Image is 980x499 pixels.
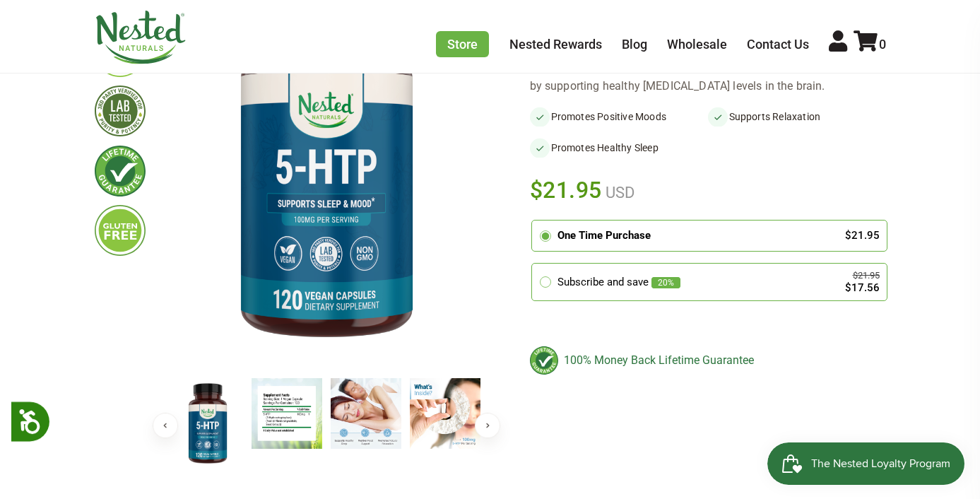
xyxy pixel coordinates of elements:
a: Nested Rewards [509,37,602,52]
img: 5-HTP Supplement [172,378,243,470]
img: badge-lifetimeguarantee-color.svg [530,346,558,375]
span: $21.95 [530,175,603,206]
iframe: Button to open loyalty program pop-up [767,442,966,485]
div: Nested Naturals [MEDICAL_DATA] promotes a calm & relaxed state by supporting healthy [MEDICAL_DAT... [530,59,886,95]
img: 5-HTP Supplement [410,378,480,449]
span: 0 [879,37,886,52]
img: 5-HTP Supplement [252,378,322,449]
img: 5-HTP Supplement [331,378,401,449]
a: Blog [622,37,647,52]
img: thirdpartytested [95,86,146,136]
li: Promotes Positive Moods [530,107,708,127]
a: Store [436,31,489,57]
button: Previous [153,413,178,438]
a: Wholesale [667,37,727,52]
li: Promotes Healthy Sleep [530,138,708,158]
li: Supports Relaxation [708,107,886,127]
button: Next [475,413,500,438]
span: USD [602,184,634,201]
img: glutenfree [95,205,146,256]
img: Nested Naturals [95,11,187,64]
div: 100% Money Back Lifetime Guarantee [530,346,886,375]
a: Contact Us [747,37,809,52]
a: 0 [854,37,886,52]
img: lifetimeguarantee [95,146,146,196]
